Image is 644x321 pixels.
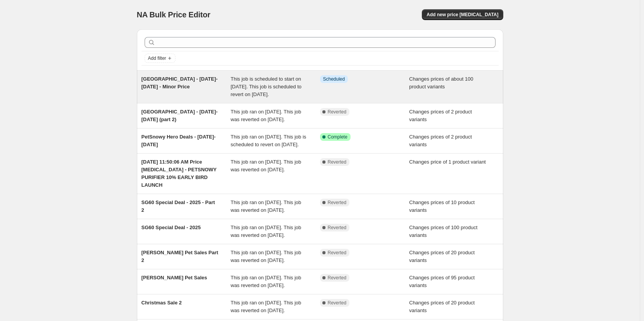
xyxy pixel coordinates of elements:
[328,134,347,140] span: Complete
[328,159,347,165] span: Reverted
[409,225,477,238] span: Changes prices of 100 product variants
[409,76,473,90] span: Changes prices of about 100 product variants
[142,159,217,188] span: [DATE] 11:50:06 AM Price [MEDICAL_DATA] - PETSNOWY PURIFIER 10% EARLY BIRD LAUNCH
[328,275,347,281] span: Reverted
[142,76,218,90] span: [GEOGRAPHIC_DATA] - [DATE]-[DATE] - Minor Price
[142,225,201,230] span: SG60 Special Deal - 2025
[328,225,347,231] span: Reverted
[328,300,347,306] span: Reverted
[142,250,218,263] span: [PERSON_NAME] Pet Sales Part 2
[328,250,347,256] span: Reverted
[142,109,218,122] span: [GEOGRAPHIC_DATA] - [DATE]-[DATE] (part 2)
[137,10,211,19] span: NA Bulk Price Editor
[409,250,475,263] span: Changes prices of 20 product variants
[409,275,475,288] span: Changes prices of 95 product variants
[231,275,301,288] span: This job ran on [DATE]. This job was reverted on [DATE].
[328,109,347,115] span: Reverted
[409,199,475,213] span: Changes prices of 10 product variants
[231,199,301,213] span: This job ran on [DATE]. This job was reverted on [DATE].
[328,199,347,206] span: Reverted
[409,159,486,165] span: Changes price of 1 product variant
[231,109,301,122] span: This job ran on [DATE]. This job was reverted on [DATE].
[409,134,472,147] span: Changes prices of 2 product variants
[231,134,306,147] span: This job ran on [DATE]. This job is scheduled to revert on [DATE].
[142,275,207,280] span: [PERSON_NAME] Pet Sales
[231,159,301,172] span: This job ran on [DATE]. This job was reverted on [DATE].
[145,54,175,63] button: Add filter
[323,76,345,82] span: Scheduled
[142,300,182,306] span: Christmas Sale 2
[231,76,302,97] span: This job is scheduled to start on [DATE]. This job is scheduled to revert on [DATE].
[409,109,472,122] span: Changes prices of 2 product variants
[231,250,301,263] span: This job ran on [DATE]. This job was reverted on [DATE].
[231,300,301,313] span: This job ran on [DATE]. This job was reverted on [DATE].
[142,134,216,147] span: PetSnowy Hero Deals - [DATE]-[DATE]
[427,12,498,18] span: Add new price [MEDICAL_DATA]
[231,225,301,238] span: This job ran on [DATE]. This job was reverted on [DATE].
[142,199,215,213] span: SG60 Special Deal - 2025 - Part 2
[409,300,475,313] span: Changes prices of 20 product variants
[422,9,503,20] button: Add new price [MEDICAL_DATA]
[148,55,166,61] span: Add filter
